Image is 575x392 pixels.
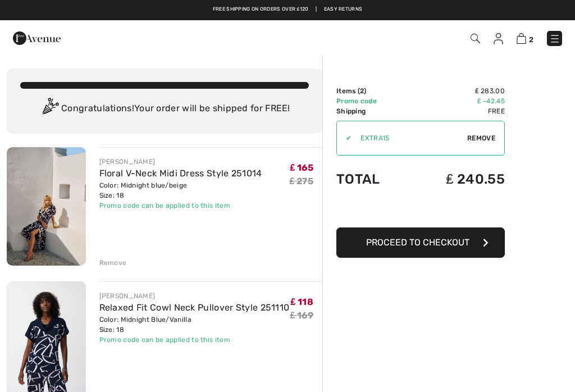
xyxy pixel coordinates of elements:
[336,160,408,198] td: Total
[336,96,408,106] td: Promo code
[336,106,408,116] td: Shipping
[290,310,313,321] s: ₤ 169
[337,133,352,143] div: ✔
[408,96,505,106] td: ₤ -42.45
[517,31,533,45] a: 2
[366,237,469,248] span: Proceed to Checkout
[517,33,526,44] img: Shopping Bag
[99,157,262,167] div: [PERSON_NAME]
[471,34,480,43] img: Search
[494,33,503,44] img: My Info
[99,291,290,301] div: [PERSON_NAME]
[99,314,290,335] div: Color: Midnight Blue/Vanilla Size: 18
[291,297,313,307] span: ₤ 118
[336,198,505,224] iframe: PayPal
[99,168,262,179] a: Floral V-Neck Midi Dress Style 251014
[99,180,262,200] div: Color: Midnight blue/beige Size: 18
[7,147,86,266] img: Floral V-Neck Midi Dress Style 251014
[99,302,290,313] a: Relaxed Fit Cowl Neck Pullover Style 251110
[529,35,533,44] span: 2
[336,227,505,258] button: Proceed to Checkout
[13,32,61,43] a: 1ère Avenue
[99,200,262,211] div: Promo code can be applied to this item
[99,335,290,345] div: Promo code can be applied to this item
[352,121,467,155] input: Promo code
[467,133,495,143] span: Remove
[549,33,560,44] img: Menu
[408,106,505,116] td: Free
[408,86,505,96] td: ₤ 283.00
[336,86,408,96] td: Items ( )
[408,160,505,198] td: ₤ 240.55
[39,98,61,120] img: Congratulation2.svg
[13,27,61,49] img: 1ère Avenue
[213,6,309,13] a: Free shipping on orders over ₤120
[290,162,313,173] span: ₤ 165
[20,98,309,120] div: Congratulations! Your order will be shipped for FREE!
[99,258,127,268] div: Remove
[290,176,313,186] s: ₤ 275
[316,6,317,13] span: |
[360,87,364,95] span: 2
[324,6,363,13] a: Easy Returns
